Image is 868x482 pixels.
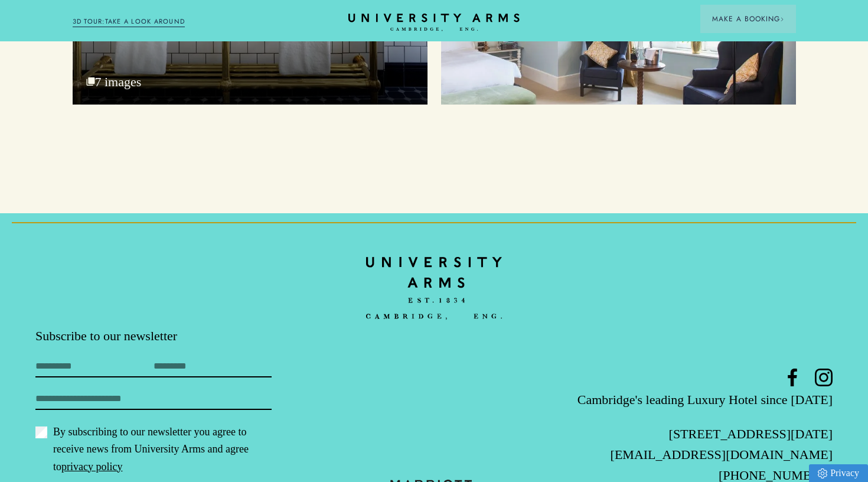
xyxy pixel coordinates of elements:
p: Subscribe to our newsletter [35,327,301,345]
a: Privacy [809,464,868,482]
a: privacy policy [61,461,122,473]
img: Privacy [818,468,827,478]
a: Facebook [784,369,801,386]
a: Home [366,249,502,327]
button: Make a BookingArrow icon [700,5,796,33]
label: By subscribing to our newsletter you agree to receive news from University Arms and agree to [35,424,272,475]
img: Arrow icon [780,17,784,21]
img: bc90c398f2f6aa16c3ede0e16ee64a97.svg [366,249,502,328]
a: Instagram [815,369,833,386]
span: Make a Booking [712,14,784,24]
input: By subscribing to our newsletter you agree to receive news from University Arms and agree topriva... [35,426,47,438]
p: [STREET_ADDRESS][DATE] [567,424,833,444]
a: [EMAIL_ADDRESS][DOMAIN_NAME] [611,447,833,462]
a: Home [348,14,520,32]
a: 3D TOUR:TAKE A LOOK AROUND [73,17,185,27]
p: Cambridge's leading Luxury Hotel since [DATE] [567,389,833,410]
